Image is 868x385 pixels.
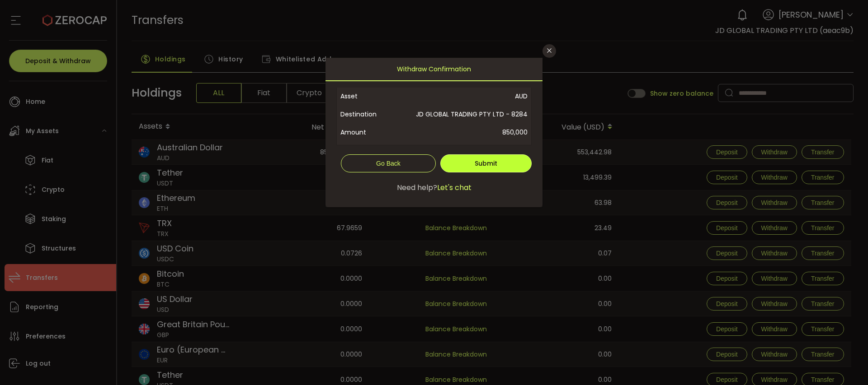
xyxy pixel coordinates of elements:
span: Need help? [397,182,437,193]
span: Let's chat [437,182,472,193]
span: Asset [340,87,398,105]
iframe: Chat Widget [760,288,868,385]
span: Amount [340,123,398,141]
span: Go Back [376,160,401,167]
span: Withdraw Confirmation [397,58,471,80]
button: Go Back [341,154,436,172]
span: AUD [398,87,528,105]
div: 聊天小组件 [760,288,868,385]
button: Close [542,44,556,58]
span: Destination [340,105,398,123]
button: Submit [440,154,532,172]
span: 850,000 [398,123,528,141]
div: dialog [325,58,542,207]
span: Submit [475,159,497,168]
span: JD GLOBAL TRADING PTY LTD - 8284 [398,105,528,123]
